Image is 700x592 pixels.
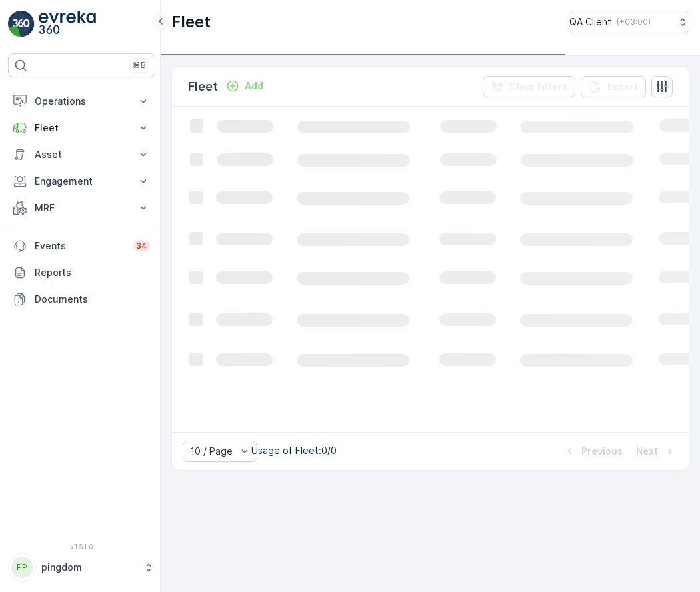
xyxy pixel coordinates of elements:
p: Asset [35,148,129,161]
button: Clear Filters [483,76,575,97]
p: ⌘B [133,60,146,71]
img: logo [8,11,35,37]
p: pingdom [41,561,137,574]
button: QA Client(+03:00) [569,11,689,33]
p: Export [607,80,638,93]
img: logo_light-DOdMpM7g.png [39,11,96,37]
p: Fleet [171,11,211,33]
p: Engagement [35,175,129,188]
a: Events34 [8,233,155,259]
p: Next [636,445,658,458]
p: Clear Filters [509,80,567,93]
p: Operations [35,95,129,108]
p: 34 [136,241,147,251]
button: Export [581,76,646,97]
button: Engagement [8,168,155,195]
p: QA Client [569,15,611,29]
button: Fleet [8,115,155,141]
button: Previous [561,443,624,459]
p: Fleet [35,121,129,135]
span: v 1.51.0 [8,543,155,551]
a: Reports [8,259,155,286]
button: PPpingdom [8,553,155,581]
p: Documents [35,293,150,306]
button: Next [635,443,678,459]
button: Asset [8,141,155,168]
p: Usage of Fleet : 0/0 [251,444,337,457]
p: Reports [35,266,150,279]
button: Operations [8,88,155,115]
button: MRF [8,195,155,221]
div: PP [11,557,33,578]
p: Fleet [188,77,218,96]
p: MRF [35,201,129,215]
p: ( +03:00 ) [617,17,651,27]
p: Previous [581,445,623,458]
button: Add [221,78,269,94]
p: Events [35,239,125,253]
a: Documents [8,286,155,313]
p: Add [245,79,263,93]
